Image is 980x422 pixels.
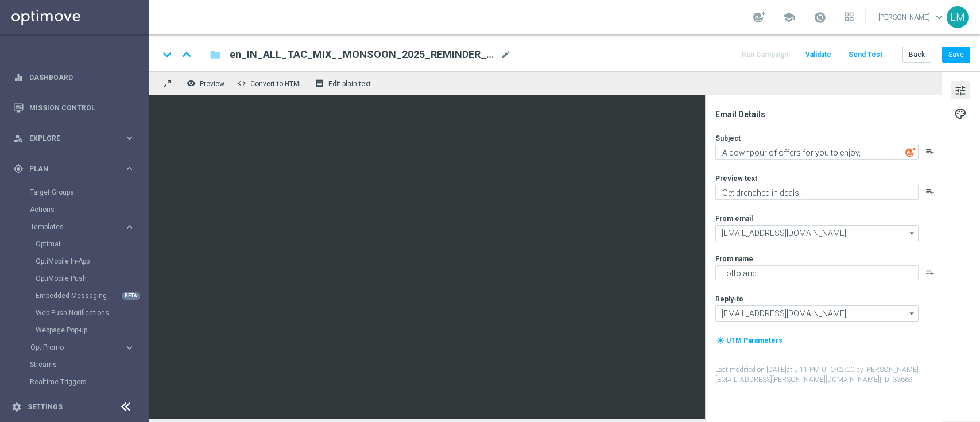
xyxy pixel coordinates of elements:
[124,133,135,144] i: keyboard_arrow_right
[36,322,148,339] div: Webpage Pop-up
[36,304,148,322] div: Web Push Notifications
[13,62,135,92] div: Dashboard
[804,47,833,63] button: Validate
[30,222,135,231] button: Templates keyboard_arrow_right
[951,81,970,99] button: tune
[30,223,113,230] span: Templates
[312,76,376,91] button: receipt Edit plain text
[13,164,124,174] div: Plan
[28,404,63,411] a: Settings
[36,287,148,304] div: Embedded Messaging
[30,205,119,214] a: Actions
[13,134,135,143] button: person_search Explore keyboard_arrow_right
[947,6,969,28] div: LM
[13,164,135,173] button: gps_fixed Plan keyboard_arrow_right
[30,223,124,230] div: Templates
[942,47,970,63] button: Save
[315,79,324,88] i: receipt
[178,46,195,63] i: keyboard_arrow_up
[30,360,119,369] a: Streams
[250,80,303,88] span: Convert to HTML
[715,254,753,264] label: From name
[36,326,119,335] a: Webpage Pop-up
[933,11,946,24] span: keyboard_arrow_down
[36,239,119,249] a: Optimail
[210,48,221,61] i: folder
[230,48,496,61] span: en_IN_ALL_TAC_MIX__MONSOON_2025_REMINDER_MAILER_6
[36,270,148,287] div: OptiMobile Push
[187,79,196,88] i: remove_red_eye
[29,165,124,172] span: Plan
[877,9,947,26] a: [PERSON_NAME]keyboard_arrow_down
[36,257,119,266] a: OptiMobile In-App
[726,336,783,344] span: UTM Parameters
[783,11,795,24] span: school
[30,344,124,351] div: OptiPromo
[36,253,148,270] div: OptiMobile In-App
[237,79,246,88] span: code
[30,344,113,351] span: OptiPromo
[13,92,135,123] div: Mission Control
[30,184,148,201] div: Target Groups
[715,225,919,241] input: Select
[847,47,884,63] button: Send Test
[30,356,148,373] div: Streams
[907,226,918,241] i: arrow_drop_down
[30,373,148,390] div: Realtime Triggers
[11,402,22,412] i: settings
[715,109,940,119] div: Email Details
[925,147,935,156] button: playlist_add
[902,47,931,63] button: Back
[234,76,308,91] button: code Convert to HTML
[30,377,119,386] a: Realtime Triggers
[715,295,743,304] label: Reply-to
[200,80,224,88] span: Preview
[184,76,230,91] button: remove_red_eye Preview
[925,268,935,277] button: playlist_add
[158,46,176,63] i: keyboard_arrow_down
[30,201,148,218] div: Actions
[954,83,967,98] span: tune
[13,133,124,144] div: Explore
[907,306,918,321] i: arrow_drop_down
[30,343,135,352] button: OptiPromo keyboard_arrow_right
[905,147,916,157] img: optiGenie.svg
[30,339,148,356] div: OptiPromo
[954,106,967,121] span: palette
[951,104,970,122] button: palette
[715,214,753,223] label: From email
[36,235,148,253] div: Optimail
[36,291,119,300] a: Embedded Messaging
[124,163,135,174] i: keyboard_arrow_right
[925,187,935,196] i: playlist_add
[13,72,24,83] i: equalizer
[880,375,913,384] span: | ID: 33669
[715,365,940,385] label: Last modified on [DATE] at 5:11 PM UTC-02:00 by [PERSON_NAME][EMAIL_ADDRESS][PERSON_NAME][DOMAIN_...
[715,174,757,183] label: Preview text
[30,188,119,197] a: Target Groups
[328,80,371,88] span: Edit plain text
[501,49,511,60] span: mode_edit
[29,92,135,123] a: Mission Control
[13,73,135,82] button: equalizer Dashboard
[30,218,148,339] div: Templates
[715,305,919,322] input: Select
[29,135,124,142] span: Explore
[36,308,119,318] a: Web Push Notifications
[13,103,135,113] button: Mission Control
[13,164,24,174] i: gps_fixed
[29,62,135,92] a: Dashboard
[715,334,784,347] button: my_location UTM Parameters
[715,134,741,143] label: Subject
[124,342,135,353] i: keyboard_arrow_right
[122,292,140,300] div: BETA
[805,51,831,59] span: Validate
